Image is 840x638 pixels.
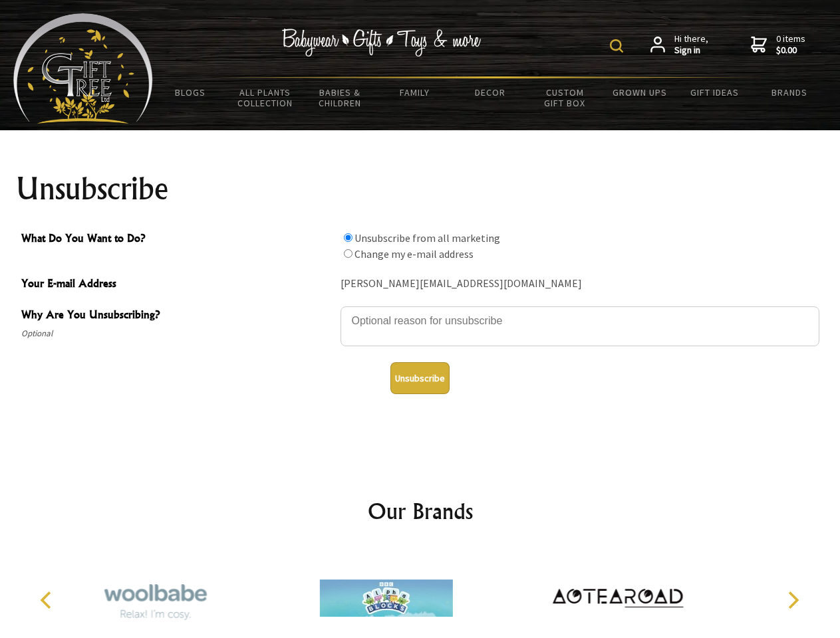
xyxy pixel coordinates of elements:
[341,306,819,346] textarea: Why Are You Unsubscribing?
[303,78,378,117] a: Babies & Children
[21,230,334,249] span: What Do You Want to Do?
[21,326,334,342] span: Optional
[751,33,805,56] a: 0 items$0.00
[602,78,677,106] a: Grown Ups
[21,275,334,294] span: Your E-mail Address
[527,78,603,117] a: Custom Gift Box
[354,247,474,261] label: Change my e-mail address
[21,306,334,326] span: Why Are You Unsubscribing?
[778,585,807,615] button: Next
[33,585,63,615] button: Previous
[752,78,827,106] a: Brands
[378,78,453,106] a: Family
[674,33,708,56] span: Hi there,
[390,362,450,394] button: Unsubscribe
[228,78,303,117] a: All Plants Collection
[674,45,708,56] strong: Sign in
[776,33,805,56] span: 0 items
[354,231,500,245] label: Unsubscribe from all marketing
[776,45,805,56] strong: $0.00
[677,78,752,106] a: Gift Ideas
[153,78,228,106] a: BLOGS
[27,495,814,527] h2: Our Brands
[13,13,153,124] img: Babyware - Gifts - Toys and more...
[344,249,352,258] input: What Do You Want to Do?
[16,173,825,205] h1: Unsubscribe
[452,78,527,106] a: Decor
[341,274,819,294] div: [PERSON_NAME][EMAIL_ADDRESS][DOMAIN_NAME]
[282,29,482,56] img: Babywear - Gifts - Toys & more
[344,233,352,242] input: What Do You Want to Do?
[650,33,708,56] a: Hi there,Sign in
[610,39,623,53] img: product search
